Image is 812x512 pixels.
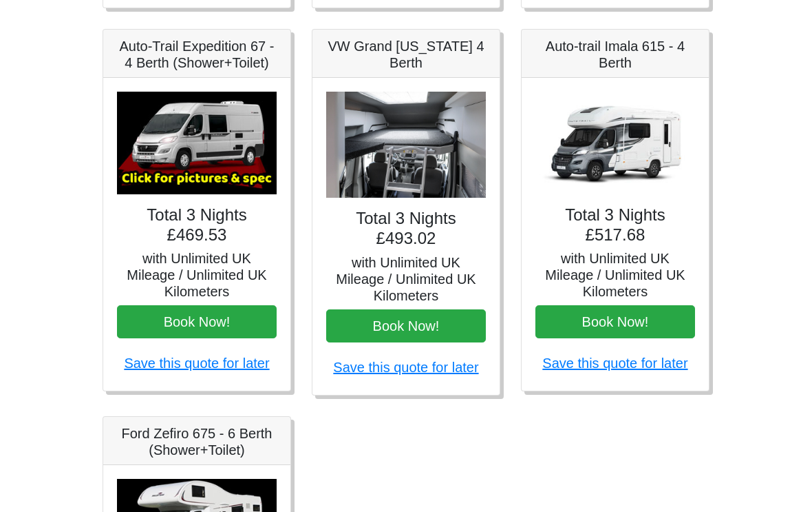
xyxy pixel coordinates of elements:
h4: Total 3 Nights £517.68 [535,206,695,246]
h5: with Unlimited UK Mileage / Unlimited UK Kilometers [326,255,486,305]
h5: with Unlimited UK Mileage / Unlimited UK Kilometers [535,251,695,300]
a: Save this quote for later [542,356,687,371]
img: Auto-Trail Expedition 67 - 4 Berth (Shower+Toilet) [117,92,277,195]
button: Book Now! [326,310,486,343]
h5: Auto-Trail Expedition 67 - 4 Berth (Shower+Toilet) [117,39,277,72]
img: VW Grand California 4 Berth [326,92,486,199]
a: Save this quote for later [333,360,478,376]
h5: VW Grand [US_STATE] 4 Berth [326,39,486,72]
button: Book Now! [117,306,277,339]
img: Auto-trail Imala 615 - 4 Berth [535,92,695,195]
h4: Total 3 Nights £469.53 [117,206,277,246]
h5: Auto-trail Imala 615 - 4 Berth [535,39,695,72]
h5: Ford Zefiro 675 - 6 Berth (Shower+Toilet) [117,426,277,459]
h5: with Unlimited UK Mileage / Unlimited UK Kilometers [117,251,277,300]
button: Book Now! [535,306,695,339]
h4: Total 3 Nights £493.02 [326,209,486,249]
a: Save this quote for later [124,356,269,371]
